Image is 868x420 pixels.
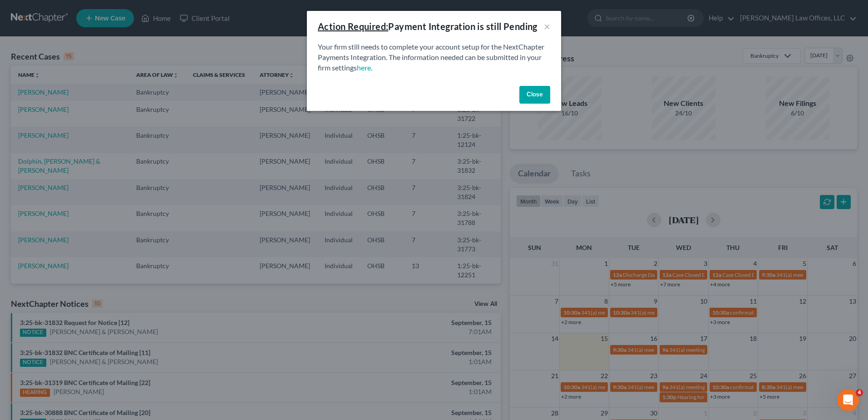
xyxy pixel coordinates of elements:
[318,42,550,73] p: Your firm still needs to complete your account setup for the NextChapter Payments Integration. Th...
[837,389,859,411] iframe: Intercom live chat
[357,63,371,72] a: here
[318,20,538,33] div: Payment Integration is still Pending
[856,389,863,396] span: 4
[544,21,550,32] button: ×
[519,86,550,104] button: Close
[318,21,388,32] u: Action Required:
